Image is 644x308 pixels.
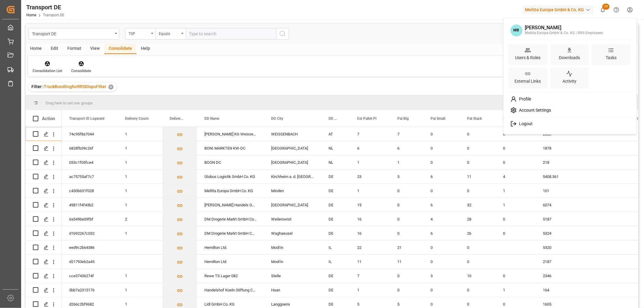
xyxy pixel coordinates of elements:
div: Downloads [558,53,581,62]
div: External Links [514,77,542,86]
span: Profile [517,97,531,102]
div: Activity [561,77,578,86]
div: Melitta Europa GmbH & Co. KG | RRS Employees [525,30,603,36]
span: Logout [517,121,533,127]
div: Tasks [604,53,618,62]
div: Users & Roles [514,53,542,62]
span: MB [510,24,522,37]
span: Account Settings [517,108,551,113]
div: [PERSON_NAME] [525,25,603,30]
